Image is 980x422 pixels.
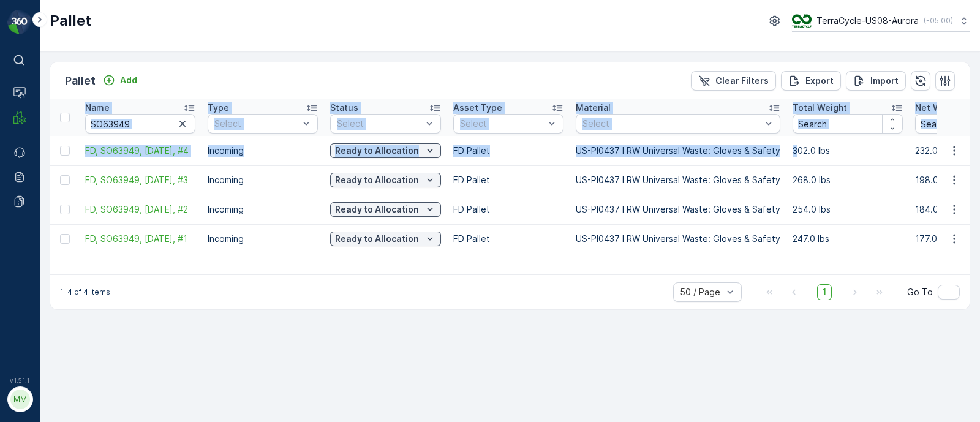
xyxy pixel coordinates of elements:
button: Export [781,71,841,91]
button: MM [7,386,32,412]
p: FD Pallet [453,145,563,157]
span: FD, SO63949, [DATE], #2 [85,203,195,216]
p: Ready to Allocation [335,174,419,186]
a: FD, SO63949, 09/25/25, #3 [85,174,195,186]
div: Toggle Row Selected [60,175,70,185]
p: Ready to Allocation [335,145,419,157]
button: Ready to Allocation [330,202,441,217]
img: logo [7,10,32,34]
div: Toggle Row Selected [60,234,70,244]
p: 247.0 lbs [793,233,903,245]
span: Go To [907,286,933,298]
p: Incoming [208,145,318,157]
span: FD, SO63949, [DATE], #3 [85,174,195,186]
a: FD, SO63949, 09/25/25, #1 [85,233,195,245]
p: FD Pallet [453,174,563,186]
p: Incoming [208,174,318,186]
p: 302.0 lbs [793,145,903,157]
button: Clear Filters [691,71,776,91]
p: Ready to Allocation [335,203,419,216]
p: US-PI0437 I RW Universal Waste: Gloves & Safety [576,174,780,186]
p: Net Weight [915,102,963,114]
p: Incoming [208,233,318,245]
p: Status [330,102,358,114]
button: TerraCycle-US08-Aurora(-05:00) [792,10,970,32]
p: 254.0 lbs [793,203,903,216]
span: FD, SO63949, [DATE], #4 [85,145,195,157]
button: Ready to Allocation [330,143,441,158]
p: Export [805,75,834,87]
p: Select [460,118,545,130]
a: FD, SO63949, 09/25/25, #4 [85,145,195,157]
div: MM [10,390,30,409]
p: Incoming [208,203,318,216]
p: Material [576,102,611,114]
a: FD, SO63949, 09/25/25, #2 [85,203,195,216]
p: US-PI0437 I RW Universal Waste: Gloves & Safety [576,233,780,245]
p: 268.0 lbs [793,174,903,186]
p: Total Weight [793,102,847,114]
p: Pallet [50,11,91,31]
div: Toggle Row Selected [60,205,70,214]
p: FD Pallet [453,203,563,216]
span: FD, SO63949, [DATE], #1 [85,233,195,245]
p: Type [208,102,229,114]
p: Ready to Allocation [335,233,419,245]
p: Asset Type [453,102,502,114]
p: FD Pallet [453,233,563,245]
p: Add [120,74,137,86]
p: Pallet [65,72,96,89]
p: Select [337,118,422,130]
p: ( -05:00 ) [924,16,953,26]
input: Search [85,114,195,134]
p: Select [582,118,761,130]
button: Add [98,73,142,88]
p: Clear Filters [715,75,769,87]
button: Import [846,71,906,91]
input: Search [793,114,903,134]
p: US-PI0437 I RW Universal Waste: Gloves & Safety [576,203,780,216]
p: US-PI0437 I RW Universal Waste: Gloves & Safety [576,145,780,157]
span: v 1.51.1 [7,377,32,384]
p: Import [870,75,899,87]
button: Ready to Allocation [330,232,441,246]
button: Ready to Allocation [330,173,441,187]
p: TerraCycle-US08-Aurora [816,15,919,27]
p: 1-4 of 4 items [60,287,110,297]
span: 1 [817,284,832,300]
p: Name [85,102,110,114]
div: Toggle Row Selected [60,146,70,156]
img: image_ci7OI47.png [792,14,812,28]
p: Select [214,118,299,130]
